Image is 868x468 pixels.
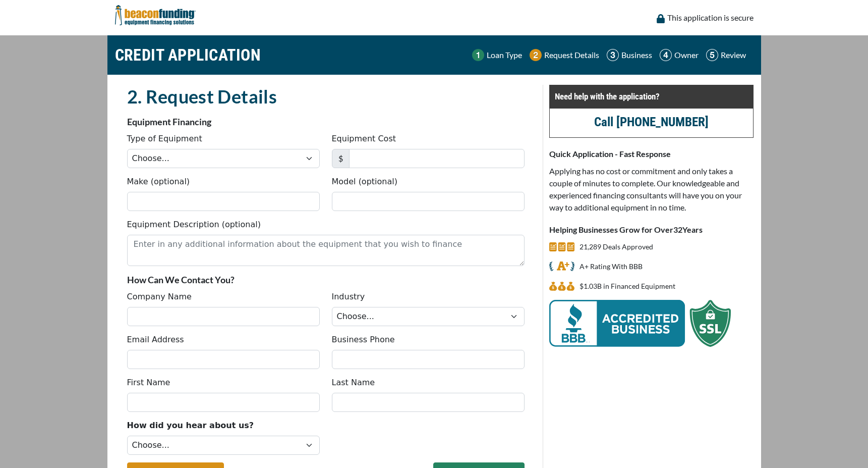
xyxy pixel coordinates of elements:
p: This application is secure [667,12,754,24]
img: Step 4 [660,49,672,61]
span: 32 [673,225,682,234]
label: Type of Equipment [127,133,202,145]
p: $1.03B in Financed Equipment [580,280,675,292]
p: Business [621,49,652,61]
a: Call [PHONE_NUMBER] [594,115,709,129]
img: Step 5 [706,49,718,61]
p: Owner [674,49,699,61]
h2: 2. Request Details [127,85,525,108]
p: A+ Rating With BBB [580,261,643,273]
img: Step 2 [530,49,542,61]
p: Loan Type [487,49,522,61]
label: Email Address [127,334,184,346]
p: Applying has no cost or commitment and only takes a couple of minutes to complete. Our knowledgea... [549,165,754,214]
label: Model (optional) [332,176,397,188]
p: Quick Application - Fast Response [549,148,754,160]
p: Helping Businesses Grow for Over Years [549,224,754,236]
img: BBB Acredited Business and SSL Protection [549,300,731,347]
label: Equipment Description (optional) [127,219,261,231]
img: Step 1 [472,49,484,61]
p: How Can We Contact You? [127,274,525,286]
img: Step 3 [607,49,619,61]
label: Company Name [127,291,192,303]
label: Make (optional) [127,176,190,188]
label: Last Name [332,377,375,389]
label: Equipment Cost [332,133,396,145]
p: Review [721,49,746,61]
label: How did you hear about us? [127,420,254,432]
p: Equipment Financing [127,116,525,128]
label: Industry [332,291,365,303]
p: 21,289 Deals Approved [580,241,653,253]
h1: CREDIT APPLICATION [115,40,261,70]
p: Need help with the application? [555,90,748,102]
label: First Name [127,377,170,389]
label: Business Phone [332,334,395,346]
img: lock icon to convery security [657,14,665,23]
span: $ [332,149,350,168]
p: Request Details [544,49,599,61]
